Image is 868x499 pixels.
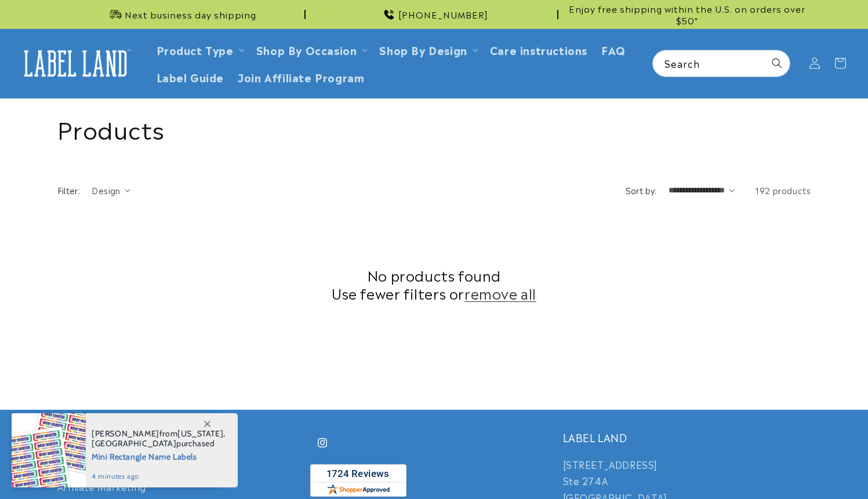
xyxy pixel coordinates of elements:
[563,3,811,26] span: Enjoy free shipping within the U.S. on orders over $50*
[601,43,626,56] span: FAQ
[92,429,226,449] span: from , purchased
[125,9,256,20] span: Next business day shipping
[177,428,223,439] span: [US_STATE]
[398,9,488,20] span: [PHONE_NUMBER]
[57,113,811,143] h1: Products
[231,63,371,90] a: Join Affiliate Program
[92,184,120,196] span: Design
[92,428,159,439] span: [PERSON_NAME]
[483,36,594,63] a: Care instructions
[150,63,231,90] a: Label Guide
[13,41,138,86] a: Label Land
[157,42,234,57] a: Product Type
[372,36,482,63] summary: Shop By Design
[92,184,130,196] summary: Design (0 selected)
[157,70,224,83] span: Label Guide
[755,184,811,196] span: 192 products
[626,184,657,196] label: Sort by:
[150,36,249,63] summary: Product Type
[594,36,633,63] a: FAQ
[57,184,81,196] h2: Filter:
[764,50,790,76] button: Search
[249,36,373,63] summary: Shop By Occasion
[490,43,587,56] span: Care instructions
[379,42,467,57] a: Shop By Design
[238,70,364,83] span: Join Affiliate Program
[57,266,811,302] h2: No products found Use fewer filters or
[464,284,536,302] a: remove all
[92,438,176,449] span: [GEOGRAPHIC_DATA]
[310,464,406,497] img: Customer Reviews
[256,43,357,56] span: Shop By Occasion
[563,431,811,444] h2: LABEL LAND
[17,45,133,81] img: Label Land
